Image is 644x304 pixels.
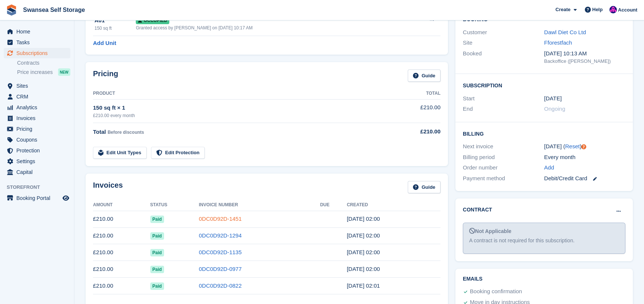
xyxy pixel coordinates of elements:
[150,232,164,240] span: Paid
[136,17,169,24] span: Occupied
[4,102,70,113] a: menu
[463,153,544,162] div: Billing period
[199,216,241,222] a: 0DC0D92D-1451
[4,156,70,166] a: menu
[544,153,626,162] div: Every month
[17,59,70,67] a: Contracts
[93,244,150,261] td: £210.00
[408,69,440,82] a: Guide
[199,199,320,211] th: Invoice Number
[408,181,440,193] a: Guide
[469,227,619,235] div: Not Applicable
[387,88,440,100] th: Total
[61,194,70,203] a: Preview store
[7,184,74,191] span: Storefront
[199,266,241,272] a: 0DC0D92D-0977
[347,249,380,255] time: 2025-06-30 01:00:44 UTC
[16,167,61,177] span: Capital
[463,276,625,282] h2: Emails
[347,266,380,272] time: 2025-05-31 01:00:27 UTC
[93,227,150,244] td: £210.00
[93,39,116,48] a: Add Unit
[20,4,88,16] a: Swansea Self Storage
[6,4,17,16] img: stora-icon-8386f47178a22dfd0bd8f6a31ec36ba5ce8667c1dd55bd0f319d3a0aa187defe.svg
[565,143,580,149] a: Reset
[592,6,603,13] span: Help
[544,49,626,58] div: [DATE] 10:13 AM
[16,37,61,48] span: Tasks
[16,193,61,203] span: Booking Portal
[463,206,492,214] h2: Contract
[93,129,106,135] span: Total
[150,266,164,273] span: Paid
[150,282,164,290] span: Paid
[463,130,625,137] h2: Billing
[4,167,70,177] a: menu
[463,142,544,151] div: Next invoice
[17,68,70,76] a: Price increases NEW
[4,91,70,102] a: menu
[463,39,544,47] div: Site
[16,156,61,166] span: Settings
[4,48,70,58] a: menu
[544,94,562,103] time: 2024-12-31 01:00:00 UTC
[469,237,619,245] div: A contract is not required for this subscription.
[544,29,586,35] a: Dawl Diet Co Ltd
[4,145,70,156] a: menu
[320,199,347,211] th: Due
[93,112,387,119] div: £210.00 every month
[387,99,440,123] td: £210.00
[544,142,626,151] div: [DATE] ( )
[618,6,637,14] span: Account
[93,104,387,112] div: 150 sq ft × 1
[136,25,404,31] div: Granted access by [PERSON_NAME] on [DATE] 10:17 AM
[94,25,136,32] div: 150 sq ft
[4,124,70,134] a: menu
[199,249,241,255] a: 0DC0D92D-1135
[347,216,380,222] time: 2025-08-31 01:00:26 UTC
[58,68,70,76] div: NEW
[151,147,205,159] a: Edit Protection
[93,261,150,278] td: £210.00
[94,16,136,25] div: A01
[16,124,61,134] span: Pricing
[199,282,241,289] a: 0DC0D92D-0822
[347,199,440,211] th: Created
[150,199,199,211] th: Status
[463,49,544,65] div: Booked
[16,81,61,91] span: Sites
[387,127,440,136] div: £210.00
[4,193,70,203] a: menu
[93,278,150,294] td: £210.00
[93,69,118,82] h2: Pricing
[93,199,150,211] th: Amount
[544,39,572,46] a: Fforestfach
[93,88,387,100] th: Product
[544,58,626,65] div: Backoffice ([PERSON_NAME])
[93,211,150,227] td: £210.00
[555,6,570,13] span: Create
[93,181,123,193] h2: Invoices
[544,174,626,183] div: Debit/Credit Card
[17,69,53,76] span: Price increases
[463,81,625,89] h2: Subscription
[4,113,70,123] a: menu
[470,287,522,296] div: Booking confirmation
[347,232,380,239] time: 2025-07-31 01:00:05 UTC
[544,106,565,112] span: Ongoing
[463,105,544,113] div: End
[16,135,61,145] span: Coupons
[580,143,587,150] div: Tooltip anchor
[4,135,70,145] a: menu
[108,130,144,135] span: Before discounts
[544,164,554,172] a: Add
[463,164,544,172] div: Order number
[4,81,70,91] a: menu
[609,6,617,13] img: Donna Davies
[16,48,61,58] span: Subscriptions
[16,91,61,102] span: CRM
[150,249,164,256] span: Paid
[199,232,241,239] a: 0DC0D92D-1294
[4,26,70,37] a: menu
[463,94,544,103] div: Start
